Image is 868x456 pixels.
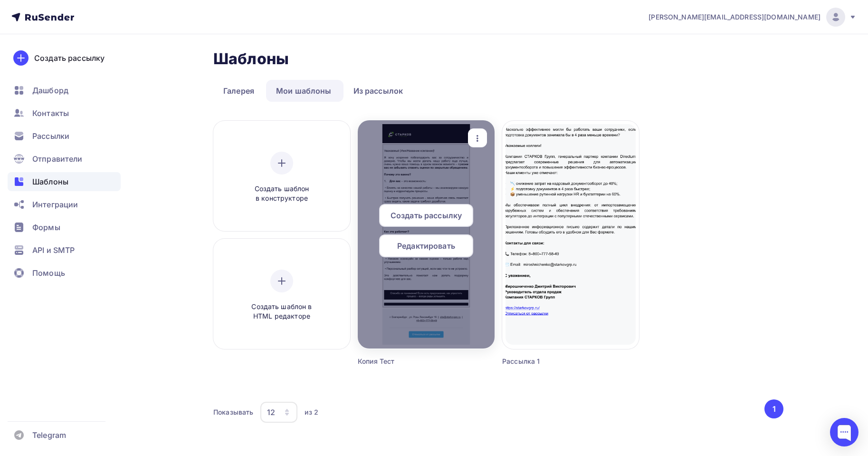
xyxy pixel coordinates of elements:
span: Создать рассылку [391,210,462,221]
div: Создать рассылку [34,52,105,64]
span: API и SMTP [32,244,75,256]
a: Отправители [8,149,121,168]
div: Копия Тест [358,357,460,366]
span: Редактировать [397,240,455,252]
div: 12 [267,407,275,418]
a: Галерея [213,80,264,102]
span: Рассылки [32,130,69,142]
span: Формы [32,222,60,233]
a: Мои шаблоны [266,80,342,102]
span: Помощь [32,267,65,279]
span: Шаблоны [32,176,68,187]
a: Формы [8,218,121,237]
span: Отправители [32,153,83,165]
button: Go to page 1 [764,399,783,418]
div: Показывать [213,407,253,417]
span: Создать шаблон в HTML редакторе [237,302,327,321]
span: Telegram [32,429,66,441]
div: из 2 [305,407,318,417]
span: Контакты [32,107,69,119]
a: Дашборд [8,81,121,100]
span: Интеграции [32,199,78,210]
a: Контакты [8,104,121,123]
a: Шаблоны [8,172,121,191]
a: [PERSON_NAME][EMAIL_ADDRESS][DOMAIN_NAME] [649,8,857,27]
span: Создать шаблон в конструкторе [237,184,327,204]
button: 12 [260,401,298,423]
h2: Шаблоны [213,49,289,68]
a: Из рассылок [343,80,413,102]
span: Дашборд [32,85,68,96]
div: Рассылка 1 [502,357,605,366]
a: Рассылки [8,126,121,146]
span: [PERSON_NAME][EMAIL_ADDRESS][DOMAIN_NAME] [649,12,820,22]
ul: Pagination [763,399,784,418]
